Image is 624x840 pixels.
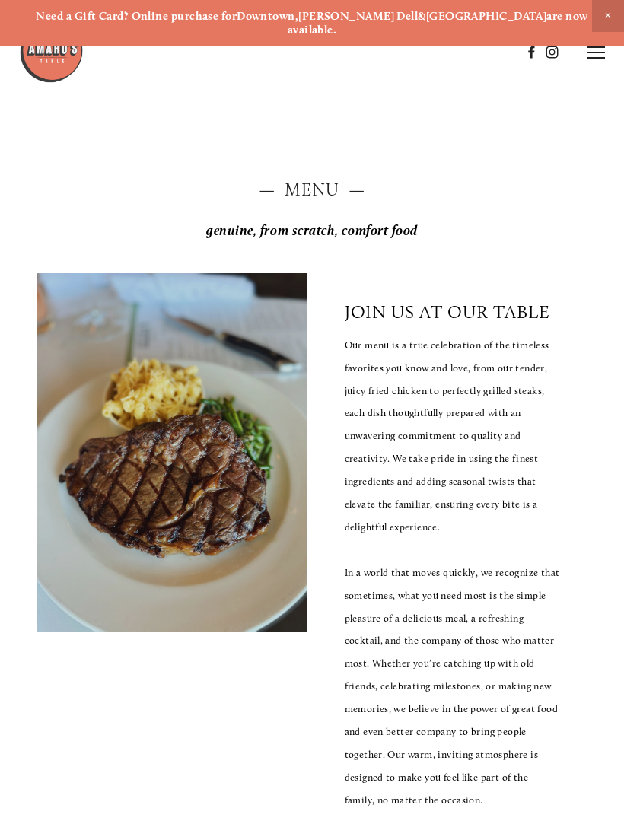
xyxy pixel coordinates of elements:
strong: & [418,9,425,23]
h2: — Menu — [37,178,587,202]
p: join us at our table [345,301,550,323]
a: [PERSON_NAME] Dell [298,9,418,23]
strong: are now available. [288,9,591,37]
img: Amaro's Table [19,19,84,84]
strong: Need a Gift Card? Online purchase for [36,9,237,23]
p: Our menu is a true celebration of the timeless favorites you know and love, from our tender, juic... [345,334,560,539]
a: Downtown [237,9,295,23]
a: [GEOGRAPHIC_DATA] [426,9,547,23]
p: In a world that moves quickly, we recognize that sometimes, what you need most is the simple plea... [345,562,560,812]
em: genuine, from scratch, comfort food [206,222,418,239]
strong: , [295,9,298,23]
